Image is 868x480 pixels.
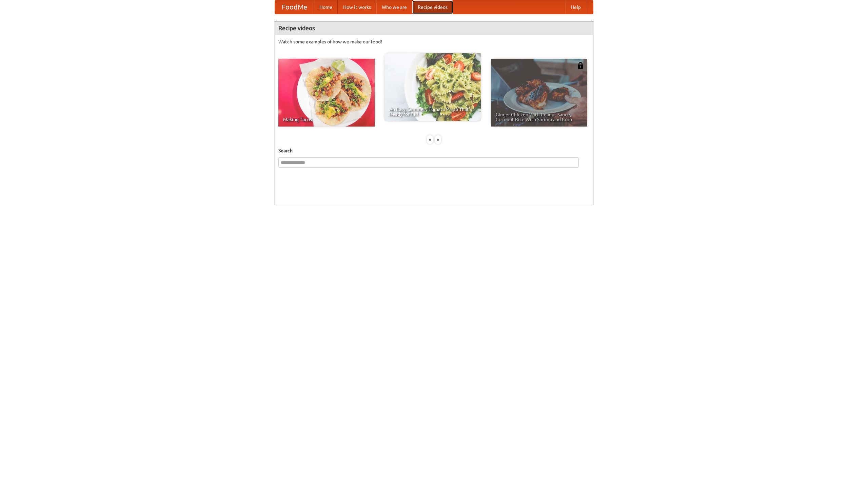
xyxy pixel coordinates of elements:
h5: Search [278,147,590,154]
div: » [435,135,441,144]
a: An Easy, Summery Tomato Pasta That's Ready for Fall [384,53,481,121]
a: Making Tacos [278,59,375,127]
img: 483408.png [577,62,584,69]
p: Watch some examples of how we make our food! [278,38,590,45]
a: Help [565,0,586,14]
span: Making Tacos [283,117,370,122]
a: How it works [338,0,376,14]
h4: Recipe videos [275,21,593,35]
a: Home [314,0,338,14]
a: Who we are [376,0,412,14]
a: FoodMe [275,0,314,14]
a: Recipe videos [412,0,453,14]
span: An Easy, Summery Tomato Pasta That's Ready for Fall [389,107,476,116]
div: « [427,135,433,144]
